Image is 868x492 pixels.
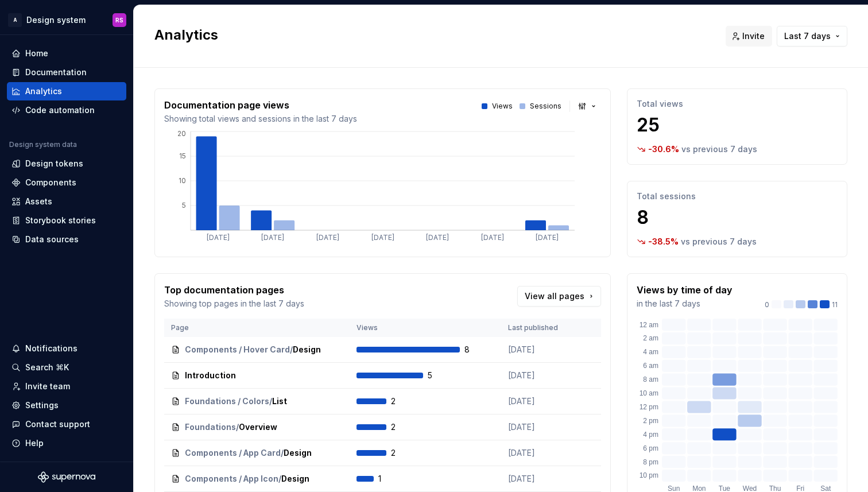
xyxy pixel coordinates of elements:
p: 25 [637,114,838,137]
text: 2 pm [643,417,658,425]
tspan: [DATE] [371,233,394,242]
div: Components [25,177,76,188]
tspan: [DATE] [316,233,339,242]
text: 10 am [640,389,658,397]
p: Top documentation pages [164,283,304,297]
button: ADesign systemRS [2,7,131,32]
p: vs previous 7 days [681,236,757,247]
p: Showing total views and sessions in the last 7 days [164,113,357,125]
p: Documentation page views [164,98,357,112]
p: [DATE] [508,473,594,485]
div: Design system [26,14,86,26]
text: 4 am [643,348,658,356]
span: Foundations [185,421,236,433]
p: 8 [637,206,838,229]
a: View all pages [517,286,601,307]
span: Components / App Icon [185,473,278,485]
tspan: [DATE] [481,233,504,242]
div: A [8,13,22,27]
a: Code automation [7,101,126,119]
a: Data sources [7,230,126,249]
text: 10 pm [640,471,658,479]
text: 2 am [643,334,658,342]
span: Invite [742,30,765,42]
button: Last 7 days [777,26,847,47]
p: [DATE] [508,370,594,381]
span: / [278,473,281,485]
p: -30.6 % [648,144,679,155]
p: 0 [765,300,769,309]
tspan: [DATE] [536,233,559,242]
span: List [272,396,287,407]
text: 6 pm [643,444,658,452]
p: [DATE] [508,344,594,355]
p: Showing top pages in the last 7 days [164,298,304,309]
span: Foundations / Colors [185,396,269,407]
p: [DATE] [508,396,594,407]
div: Documentation [25,67,87,78]
span: 2 [391,447,421,459]
span: 2 [391,396,421,407]
a: Storybook stories [7,211,126,230]
span: Design [281,473,309,485]
text: 6 am [643,362,658,370]
div: Assets [25,196,52,207]
text: 12 pm [640,403,658,411]
text: 8 am [643,375,658,383]
div: Invite team [25,381,70,392]
div: Notifications [25,343,77,354]
span: 1 [378,473,408,485]
a: Analytics [7,82,126,100]
p: Sessions [530,102,561,111]
text: 12 am [640,321,658,329]
tspan: 5 [182,201,186,210]
div: Home [25,48,48,59]
a: Documentation [7,63,126,82]
tspan: [DATE] [426,233,449,242]
p: vs previous 7 days [681,144,757,155]
div: Data sources [25,234,79,245]
svg: Supernova Logo [38,471,95,483]
span: / [290,344,293,355]
span: Design [284,447,312,459]
span: Design [293,344,321,355]
div: Storybook stories [25,215,96,226]
h2: Analytics [154,26,712,44]
span: 8 [464,344,494,355]
text: 4 pm [643,431,658,439]
span: / [269,396,272,407]
button: Invite [726,26,772,47]
div: Search ⌘K [25,362,69,373]
a: Assets [7,192,126,211]
button: Help [7,434,126,452]
p: Total views [637,98,838,110]
p: Total sessions [637,191,838,202]
p: Views [492,102,513,111]
tspan: [DATE] [207,233,230,242]
th: Last published [501,319,601,337]
span: View all pages [525,290,584,302]
div: Settings [25,400,59,411]
span: Components / App Card [185,447,281,459]
div: 11 [765,300,838,309]
th: Views [350,319,501,337]
span: / [236,421,239,433]
p: Views by time of day [637,283,733,297]
a: Design tokens [7,154,126,173]
tspan: 20 [177,129,186,138]
div: RS [115,16,123,25]
span: / [281,447,284,459]
span: 2 [391,421,421,433]
div: Code automation [25,104,95,116]
div: Analytics [25,86,62,97]
button: Contact support [7,415,126,433]
div: Contact support [25,419,90,430]
span: Last 7 days [784,30,831,42]
text: 8 pm [643,458,658,466]
span: Introduction [185,370,236,381]
p: -38.5 % [648,236,679,247]
a: Home [7,44,126,63]
span: 5 [428,370,458,381]
a: Invite team [7,377,126,396]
